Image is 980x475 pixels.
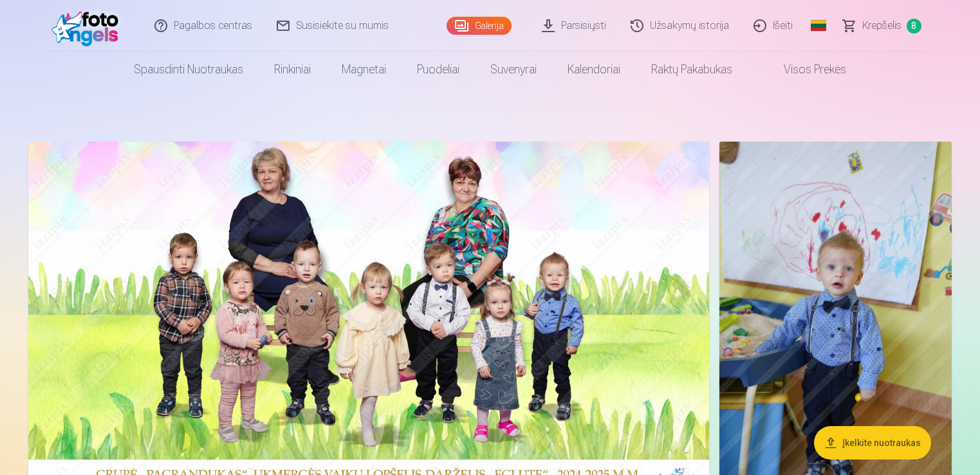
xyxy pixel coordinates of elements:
span: Krepšelis [862,18,901,33]
a: Puodeliai [402,51,475,88]
span: 8 [907,19,921,33]
a: Rinkiniai [259,51,326,88]
img: /fa5 [51,5,125,46]
a: Kalendoriai [552,51,636,88]
a: Spausdinti nuotraukas [118,51,259,88]
a: Suvenyrai [475,51,552,88]
a: Raktų pakabukas [636,51,748,88]
a: Galerija [447,17,512,35]
button: Įkelkite nuotraukas [814,426,931,460]
a: Visos prekės [748,51,862,88]
a: Magnetai [326,51,402,88]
